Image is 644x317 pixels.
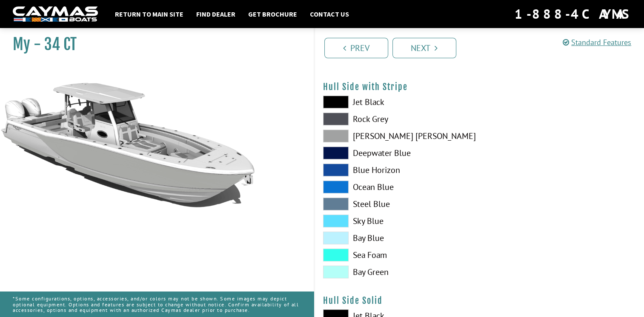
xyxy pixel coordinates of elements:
label: Ocean Blue [323,181,471,193]
h4: Hull Side with Stripe [323,82,636,92]
label: Bay Blue [323,232,471,244]
a: Contact Us [306,8,353,20]
label: [PERSON_NAME] [PERSON_NAME] [323,130,471,142]
label: Sea Foam [323,249,471,261]
label: Steel Blue [323,198,471,210]
label: Deepwater Blue [323,147,471,159]
label: Sky Blue [323,215,471,227]
label: Rock Grey [323,113,471,125]
a: Find Dealer [192,8,240,20]
label: Blue Horizon [323,164,471,176]
label: Jet Black [323,96,471,108]
a: Standard Features [563,37,631,47]
h1: My - 34 CT [13,35,292,54]
a: Get Brochure [244,8,301,20]
div: 1-888-4CAYMAS [515,5,631,23]
a: Return to main site [111,8,188,20]
label: Bay Green [323,266,471,278]
a: Next [392,38,456,58]
img: white-logo-c9c8dbefe5ff5ceceb0f0178aa75bf4bb51f6bca0971e226c86eb53dfe498488.png [13,6,98,22]
a: Prev [324,38,388,58]
h4: Hull Side Solid [323,295,636,306]
p: *Some configurations, options, accessories, and/or colors may not be shown. Some images may depic... [13,292,301,317]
